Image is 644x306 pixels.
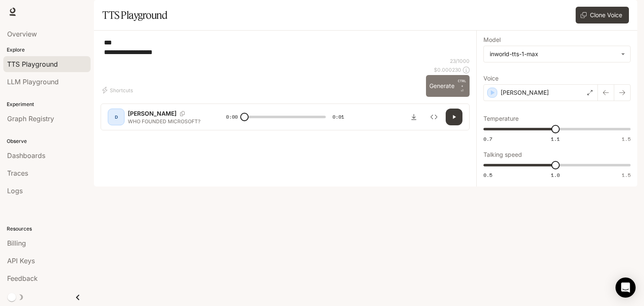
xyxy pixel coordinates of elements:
p: Talking speed [483,152,522,158]
span: 1.5 [622,171,631,179]
p: Model [483,37,501,43]
p: [PERSON_NAME] [501,88,549,97]
span: 1.1 [551,135,560,143]
span: 0:01 [332,113,344,121]
button: Shortcuts [101,83,136,97]
button: Inspect [426,109,442,125]
span: 1.0 [551,171,560,179]
p: 23 / 1000 [450,57,470,65]
div: Open Intercom Messenger [615,277,636,298]
p: [PERSON_NAME] [128,109,177,118]
span: 0.7 [483,135,492,143]
span: 0.5 [483,171,492,179]
div: D [109,110,123,124]
div: inworld-tts-1-max [490,50,617,58]
div: inworld-tts-1-max [484,46,630,62]
button: Download audio [405,109,422,125]
p: ⏎ [458,78,466,93]
span: 0:00 [226,113,238,121]
p: WHO FOUNDED MICROSOFT? [128,118,206,125]
button: Clone Voice [576,7,629,23]
button: GenerateCTRL +⏎ [426,75,470,97]
p: $ 0.000230 [434,66,461,73]
p: Voice [483,75,499,81]
p: CTRL + [458,78,466,88]
h1: TTS Playground [102,7,167,23]
button: Copy Voice ID [177,111,188,116]
span: 1.5 [622,135,631,143]
p: Temperature [483,116,519,122]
